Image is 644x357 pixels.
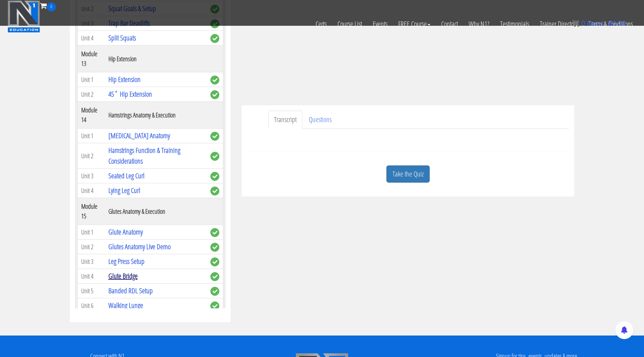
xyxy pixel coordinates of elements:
[210,172,219,181] span: complete
[78,169,105,183] td: Unit 3
[78,298,105,313] td: Unit 6
[268,111,302,129] a: Transcript
[303,111,337,129] a: Questions
[587,19,606,27] span: items:
[583,11,638,37] a: Terms & Conditions
[210,257,219,266] span: complete
[78,225,105,240] td: Unit 1
[108,300,143,310] a: Walking Lunge
[105,102,207,129] th: Hamstrings Anatomy & Execution
[108,227,143,237] a: Glute Anatomy
[108,271,138,281] a: Glute Bridge
[463,11,495,37] a: Why N1?
[108,286,153,295] a: Banded RDL Setup
[78,31,105,45] td: Unit 4
[78,254,105,269] td: Unit 3
[608,19,626,27] bdi: 0.00
[8,0,40,33] img: n1-education
[78,284,105,298] td: Unit 5
[108,74,141,84] a: Hip Extension
[393,11,436,37] a: FREE Course
[108,185,140,195] a: Lying Leg Curl
[78,129,105,143] td: Unit 1
[210,76,219,85] span: complete
[367,11,393,37] a: Events
[78,45,105,72] th: Module 13
[108,256,145,266] a: Leg Press Setup
[436,11,463,37] a: Contact
[386,165,430,183] a: Take the Quiz
[47,3,56,11] span: 0
[310,11,332,37] a: Certs
[40,1,56,10] a: 0
[78,72,105,87] td: Unit 1
[108,89,152,99] a: 45˚ Hip Extension
[572,20,579,27] img: icon11.png
[210,34,219,43] span: complete
[108,145,180,166] a: Hamstrings Function & Training Considerations
[332,11,367,37] a: Course List
[78,269,105,284] td: Unit 4
[210,152,219,161] span: complete
[535,11,583,37] a: Trainer Directory
[108,171,145,180] a: Seated Leg Curl
[78,143,105,169] td: Unit 2
[210,301,219,310] span: complete
[210,132,219,141] span: complete
[495,11,535,37] a: Testimonials
[78,102,105,129] th: Module 14
[108,242,171,251] a: Glutes Anatomy Live Demo
[108,131,170,140] a: [MEDICAL_DATA] Anatomy
[105,45,207,72] th: Hip Extension
[78,240,105,254] td: Unit 2
[210,187,219,196] span: complete
[78,183,105,198] td: Unit 4
[105,198,207,225] th: Glutes Anatomy & Execution
[108,33,136,43] a: Split Squats
[78,198,105,225] th: Module 15
[210,287,219,296] span: complete
[581,19,585,27] span: 0
[210,228,219,237] span: complete
[608,19,612,27] span: $
[210,243,219,252] span: complete
[210,272,219,281] span: complete
[78,87,105,102] td: Unit 2
[210,90,219,99] span: complete
[572,19,626,27] a: 0 items: $0.00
